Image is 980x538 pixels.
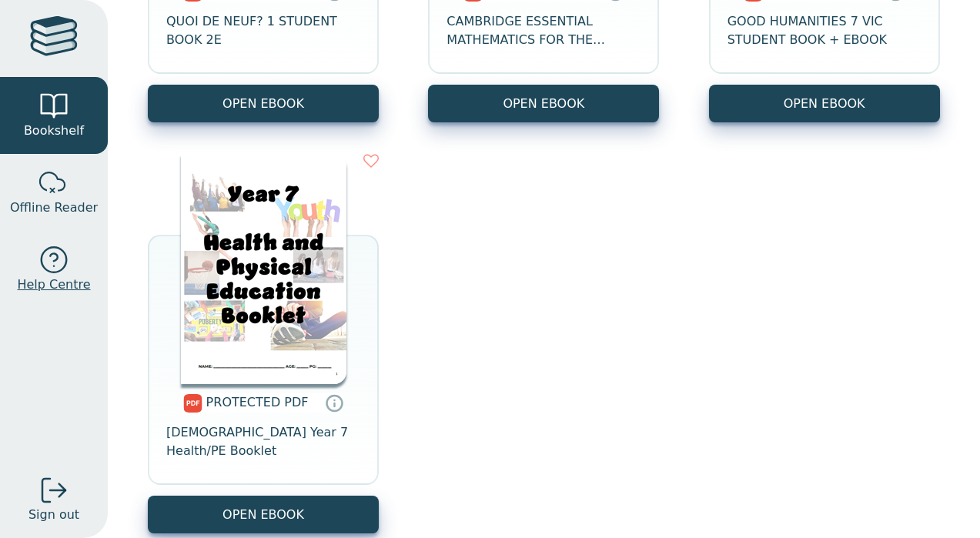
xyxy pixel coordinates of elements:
[28,506,79,524] span: Sign out
[325,393,343,412] a: Protected PDFs cannot be printed, copied or shared. They can be accessed online through Education...
[10,199,98,217] span: Offline Reader
[17,276,90,294] span: Help Centre
[148,496,379,533] a: OPEN EBOOK
[24,122,84,140] span: Bookshelf
[181,153,346,384] img: 24cf4832-f809-468d-810c-fa4408d48fa2.png
[183,394,202,413] img: pdf.svg
[709,85,940,122] a: OPEN EBOOK
[428,85,659,122] a: OPEN EBOOK
[166,423,360,460] span: [DEMOGRAPHIC_DATA] Year 7 Health/PE Booklet
[166,12,360,49] span: QUOI DE NEUF? 1 STUDENT BOOK 2E
[206,395,309,409] span: PROTECTED PDF
[727,12,921,49] span: GOOD HUMANITIES 7 VIC STUDENT BOOK + EBOOK
[148,85,379,122] a: OPEN EBOOK
[447,12,641,49] span: CAMBRIDGE ESSENTIAL MATHEMATICS FOR THE VICTORIAN CURRICULUM YEAR 7 3E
